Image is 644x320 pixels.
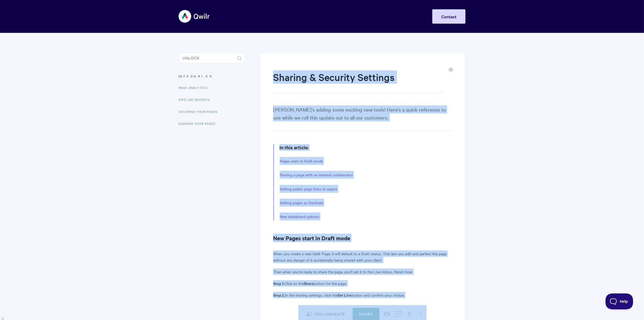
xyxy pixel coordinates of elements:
a: Securing Your Pages [179,106,222,117]
a: Setting public page links to expire [280,186,337,192]
p: In the sharing settings, click the button and confirm your choice. [273,292,452,298]
strong: Step 1. [273,280,284,286]
iframe: Toggle Customer Support [605,293,633,309]
a: New dashboard options [280,214,319,220]
strong: Step 2. [273,292,285,298]
strong: In this article: [279,144,308,151]
img: Qwilr Help Center [179,6,210,26]
p: Then when you're ready to share the page, you'll set it to the Live status. Here's how: [273,268,452,275]
a: Setting pages as Declined [280,200,323,206]
p: Click on the button for the page. [273,280,452,287]
h1: Sharing & Security Settings [273,70,444,93]
h3: Categories [179,71,245,81]
input: Search [179,53,245,63]
h2: New Pages start in Draft mode [273,234,452,242]
a: Pages start in Draft mode [280,158,323,164]
a: Page Analytics [179,82,211,93]
strong: Set Live [337,292,351,298]
a: Print this Article [449,67,453,73]
p: [PERSON_NAME]'s adding some exciting new tools! Here's a quick reference to use while we roll thi... [273,105,452,131]
a: Pipeline reports [179,94,214,105]
p: When you create a new Qwilr Page, it will default to a Draft status. This lets you edit and perfe... [273,250,452,263]
a: Sharing Your Pages [179,118,219,129]
a: Sharing a page with an internal collaborator [280,172,353,178]
strong: Share [304,280,313,286]
a: Contact [432,9,465,24]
